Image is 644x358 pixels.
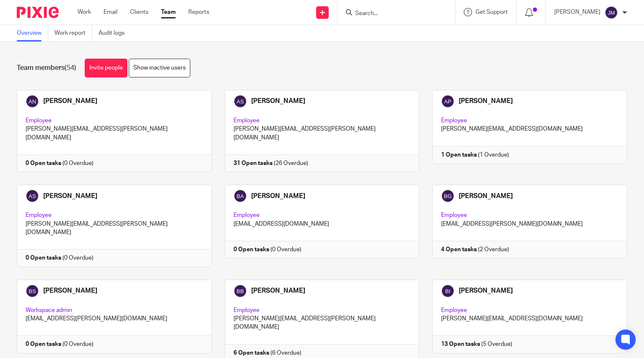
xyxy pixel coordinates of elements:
[129,59,190,77] a: Show inactive users
[99,25,131,41] a: Audit logs
[554,8,600,16] p: [PERSON_NAME]
[78,8,91,16] a: Work
[85,59,127,77] a: Invite people
[17,25,48,41] a: Overview
[188,8,209,16] a: Reports
[475,9,508,15] span: Get Support
[17,64,76,72] h1: Team members
[130,8,148,16] a: Clients
[104,8,117,16] a: Email
[161,8,176,16] a: Team
[605,6,618,19] img: svg%3E
[17,7,59,18] img: Pixie
[65,64,76,71] span: (54)
[55,25,92,41] a: Work report
[354,10,430,18] input: Search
